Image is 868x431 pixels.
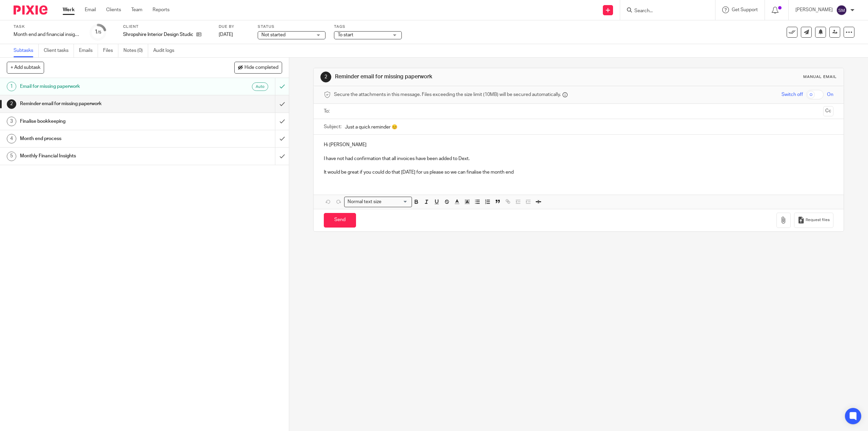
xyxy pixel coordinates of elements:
span: On [827,91,833,98]
a: Email [85,6,96,13]
span: To start [338,33,353,37]
div: Month end and financial insights [14,31,81,38]
span: Request files [806,217,830,223]
img: Pixie [14,5,47,15]
input: Search for option [383,198,408,205]
span: [DATE] [219,32,233,37]
a: Client tasks [44,44,74,57]
div: 2 [320,72,331,82]
div: Manual email [803,74,837,80]
h1: Finalise bookkeeping [20,116,185,126]
img: svg%3E [836,5,847,16]
span: Secure the attachments in this message. Files exceeding the size limit (10MB) will be secured aut... [334,91,561,98]
label: Tags [334,24,402,30]
a: Clients [106,6,121,13]
span: Switch off [782,91,803,98]
div: 5 [7,152,16,161]
span: Get Support [732,7,758,12]
button: Cc [823,106,833,116]
h1: Reminder email for missing paperwork [20,99,185,109]
input: Send [324,213,356,228]
h1: Month end process [20,134,185,144]
label: Due by [219,24,249,30]
label: Client [123,24,210,30]
p: Shropshire Interior Design Studio Ltd [123,31,193,38]
div: 1 [7,82,16,91]
span: Hide completed [244,65,278,71]
div: 3 [7,117,16,126]
input: Search [634,8,695,14]
a: Reports [153,6,170,13]
label: Status [258,24,325,30]
h1: Email for missing paperwork [20,81,185,92]
button: Hide completed [234,62,282,73]
label: Subject: [324,123,341,130]
button: Request files [794,213,833,228]
div: 1 [95,28,101,36]
a: Files [103,44,118,57]
div: 4 [7,134,16,143]
a: Notes (0) [123,44,148,57]
span: Normal text size [346,198,383,205]
div: 2 [7,99,16,109]
a: Audit logs [153,44,179,57]
p: [PERSON_NAME] [795,6,833,13]
div: Auto [252,82,268,91]
p: It would be great if you could do that [DATE] for us please so we can finalise the month end [324,169,833,176]
h1: Monthly Financial Insights [20,151,185,161]
h1: Reminder email for missing paperwork [335,73,593,80]
div: Search for option [344,197,412,207]
a: Subtasks [14,44,39,57]
button: + Add subtask [7,62,44,73]
a: Emails [79,44,98,57]
a: Work [63,6,75,13]
p: Hi [PERSON_NAME] [324,141,833,148]
small: /5 [98,31,101,34]
p: I have not had confirmation that all invoices have been added to Dext. [324,155,833,162]
label: To: [324,108,331,115]
label: Task [14,24,81,30]
span: Not started [261,33,285,37]
a: Team [131,6,142,13]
